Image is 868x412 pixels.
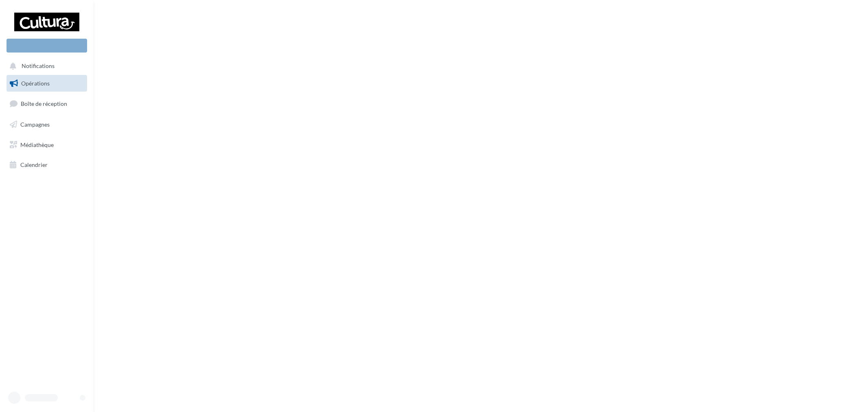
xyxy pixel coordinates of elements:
a: Opérations [5,75,89,92]
span: Médiathèque [20,141,54,148]
span: Boîte de réception [21,100,67,107]
span: Campagnes [20,121,50,128]
div: Nouvelle campagne [7,39,87,53]
a: Campagnes [5,116,89,133]
a: Médiathèque [5,136,89,153]
span: Opérations [21,80,50,87]
a: Boîte de réception [5,95,89,112]
span: Notifications [22,63,55,70]
span: Calendrier [20,161,48,168]
a: Calendrier [5,156,89,173]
